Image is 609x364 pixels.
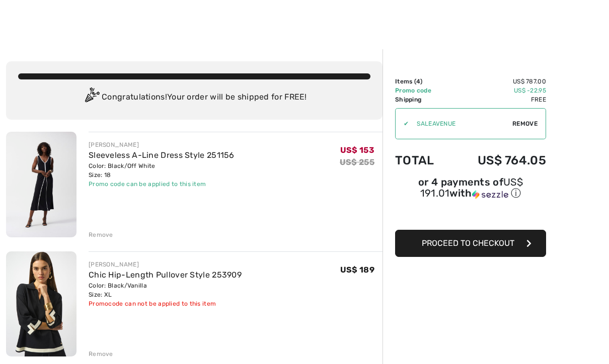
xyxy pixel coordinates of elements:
[416,78,420,85] span: 4
[395,177,546,204] div: or 4 payments ofUS$ 191.01withSezzle Click to learn more about Sezzle
[396,119,409,128] div: ✔
[89,260,242,269] div: [PERSON_NAME]
[89,230,113,239] div: Remove
[89,161,235,179] div: Color: Black/Off White Size: 18
[89,270,242,280] a: Chic Hip-Length Pullover Style 253909
[395,143,450,177] td: Total
[450,95,546,104] td: Free
[512,119,538,128] span: Remove
[340,265,374,275] span: US$ 189
[89,281,242,299] div: Color: Black/Vanilla Size: XL
[420,176,523,199] span: US$ 191.01
[409,109,512,139] input: Promo code
[422,238,514,248] span: Proceed to Checkout
[395,95,450,104] td: Shipping
[450,77,546,86] td: US$ 787.00
[395,177,546,200] div: or 4 payments of with
[18,87,370,108] div: Congratulations! Your order will be shipped for FREE!
[89,299,242,308] div: Promocode can not be applied to this item
[340,157,374,167] s: US$ 255
[340,145,374,155] span: US$ 153
[450,86,546,95] td: US$ -22.95
[6,251,77,357] img: Chic Hip-Length Pullover Style 253909
[395,204,546,226] iframe: PayPal-paypal
[6,132,77,237] img: Sleeveless A-Line Dress Style 251156
[450,143,546,177] td: US$ 764.05
[395,77,450,86] td: Items ( )
[89,150,235,160] a: Sleeveless A-Line Dress Style 251156
[89,349,113,358] div: Remove
[395,86,450,95] td: Promo code
[395,230,546,257] button: Proceed to Checkout
[82,87,102,108] img: Congratulation2.svg
[89,140,235,149] div: [PERSON_NAME]
[472,190,508,199] img: Sezzle
[89,179,235,189] div: Promo code can be applied to this item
